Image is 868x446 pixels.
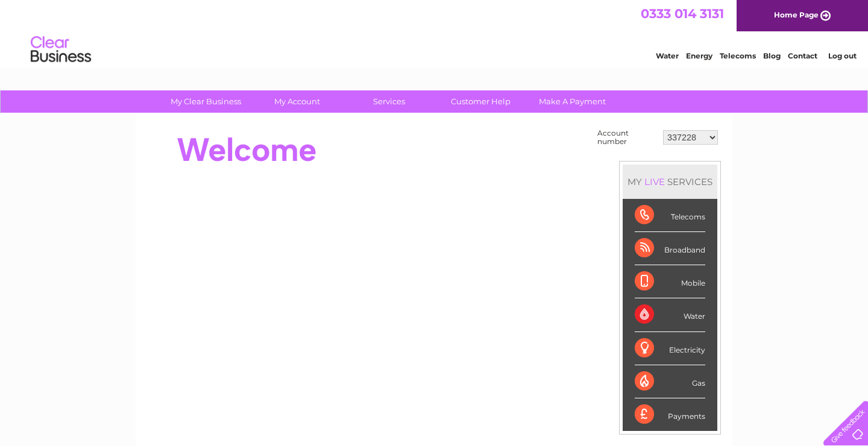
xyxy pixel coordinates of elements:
a: My Account [248,90,347,113]
a: Blog [763,51,781,60]
a: My Clear Business [156,90,256,113]
div: Mobile [635,265,705,298]
td: Account number [594,126,660,149]
div: Telecoms [635,199,705,232]
a: Customer Help [431,90,530,113]
a: Services [339,90,439,113]
div: LIVE [642,176,667,187]
div: Payments [635,398,705,431]
div: Broadband [635,232,705,265]
div: Electricity [635,332,705,365]
div: Gas [635,365,705,398]
div: Clear Business is a trading name of Verastar Limited (registered in [GEOGRAPHIC_DATA] No. 3667643... [150,7,720,58]
div: MY SERVICES [623,165,717,199]
a: Water [656,51,679,60]
a: 0333 014 3131 [641,6,724,21]
a: Energy [686,51,712,60]
a: Log out [828,51,857,60]
img: logo.png [30,31,92,68]
a: Telecoms [720,51,756,60]
a: Make A Payment [523,90,622,113]
div: Water [635,298,705,331]
a: Contact [788,51,817,60]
